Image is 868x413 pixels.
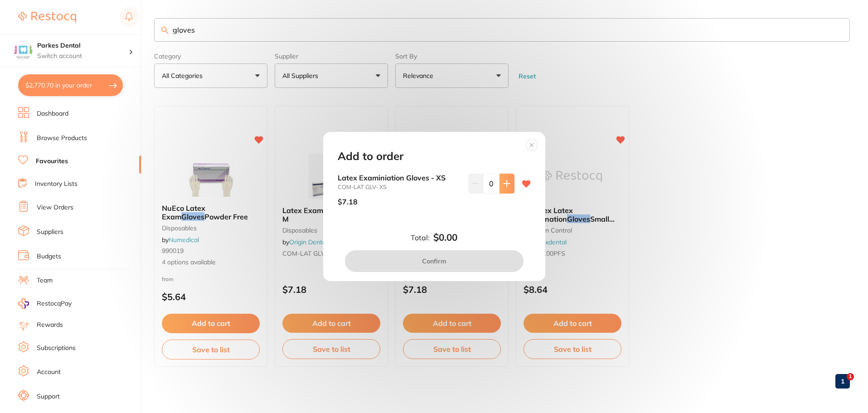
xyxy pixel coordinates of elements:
[338,174,461,182] b: Latex Examiniation Gloves - XS
[847,373,854,380] span: 1
[411,233,430,242] label: Total:
[345,250,524,272] button: Confirm
[338,184,461,190] small: COM-LAT GLV- XS
[828,373,850,395] iframe: Intercom live chat
[433,232,457,243] b: $0.00
[338,150,403,163] h2: Add to order
[338,198,358,206] p: $7.18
